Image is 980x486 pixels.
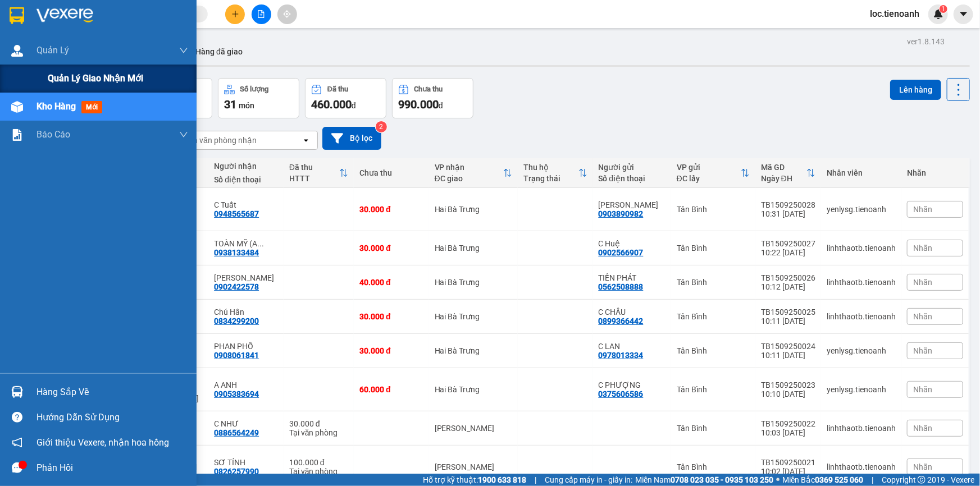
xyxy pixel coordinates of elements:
div: SƠ TÍNH [214,458,278,467]
div: Ngày ĐH [761,174,806,183]
th: Toggle SortBy [755,158,821,188]
span: | [872,474,873,486]
div: 0905383694 [214,389,259,398]
div: yenlysg.tienoanh [827,385,896,394]
div: Hai Bà Trưng [435,385,512,394]
div: Nguyễn Lâm [214,273,278,282]
span: Miền Nam [635,474,773,486]
div: 0899366442 [599,317,644,325]
div: Tân Bình [677,462,750,471]
div: Chưa thu [359,168,423,177]
span: Nhãn [913,278,932,287]
div: VP nhận [435,163,503,172]
div: 30.000 đ [359,205,423,214]
span: question-circle [12,412,22,423]
div: A ANH [214,380,278,389]
span: 460.000 [311,98,352,111]
div: Tân Bình [677,205,750,214]
div: 10:11 [DATE] [761,351,815,360]
th: Toggle SortBy [671,158,755,188]
div: TB1509250021 [761,458,815,467]
div: 10:10 [DATE] [761,389,815,398]
div: ĐC giao [435,174,503,183]
sup: 2 [376,121,387,132]
div: Tại văn phòng [289,428,348,437]
img: solution-icon [11,129,23,141]
div: 0938133484 [214,248,259,257]
div: 10:11 [DATE] [761,317,815,325]
div: 0562508888 [599,282,644,291]
div: Số lượng [240,85,269,93]
div: 30.000 đ [359,244,423,253]
span: Kho hàng [37,101,76,112]
div: Số điện thoại [599,174,666,183]
div: HTTT [289,174,339,183]
div: C Tuất [214,200,278,209]
img: logo-vxr [10,7,24,24]
button: aim [277,4,297,24]
div: 10:12 [DATE] [761,282,815,291]
span: down [179,130,188,139]
div: linhthaotb.tienoanh [827,278,896,287]
strong: 0369 525 060 [815,475,863,484]
div: TIẾN PHÁT [599,273,666,282]
strong: 1900 633 818 [478,475,526,484]
div: 0948565687 [214,209,259,218]
span: Quản lý giao nhận mới [48,71,143,85]
span: notification [12,437,22,448]
button: Đã thu460.000đ [305,78,386,118]
strong: 0708 023 035 - 0935 103 250 [671,475,773,484]
div: Tân Bình [677,244,750,253]
button: Lên hàng [890,80,941,100]
span: file-add [257,10,265,18]
div: 60.000 đ [359,385,423,394]
div: linhthaotb.tienoanh [827,424,896,433]
span: Nhãn [913,312,932,321]
button: Bộ lọc [322,127,381,150]
span: Nhãn [913,424,932,433]
span: Nhãn [913,346,932,355]
span: mới [81,101,102,113]
div: Trạng thái [523,174,578,183]
span: Quản Lý [37,43,69,57]
div: C NHƯ [214,419,278,428]
span: Hỗ trợ kỹ thuật: [423,474,526,486]
div: Hàng sắp về [37,384,188,401]
svg: open [302,136,311,145]
button: file-add [252,4,271,24]
div: Tại văn phòng [289,467,348,476]
div: Nhãn [907,168,963,177]
span: 1 [941,5,945,13]
span: Giới thiệu Vexere, nhận hoa hồng [37,435,169,450]
div: Chú Hân [214,308,278,317]
div: 10:31 [DATE] [761,209,815,218]
th: Toggle SortBy [518,158,593,188]
div: Chú Huy [599,200,666,209]
button: Chưa thu990.000đ [392,78,473,118]
div: 10:02 [DATE] [761,467,815,476]
span: Nhãn [913,205,932,214]
div: 0903890982 [599,209,644,218]
span: Cung cấp máy in - giấy in: [545,474,632,486]
div: 30.000 đ [359,312,423,321]
div: Hai Bà Trưng [435,244,512,253]
span: 990.000 [398,98,439,111]
span: Báo cáo [37,127,70,141]
div: VP gửi [677,163,741,172]
div: 40.000 đ [359,278,423,287]
div: TB1509250022 [761,419,815,428]
div: Người gửi [599,163,666,172]
span: món [239,101,254,110]
span: 31 [224,98,236,111]
div: Tân Bình [677,424,750,433]
span: Nhãn [913,462,932,471]
div: C CHÂU [599,308,666,317]
div: linhthaotb.tienoanh [827,312,896,321]
div: 10:03 [DATE] [761,428,815,437]
div: C LAN [599,342,666,351]
div: Tân Bình [677,278,750,287]
span: | [535,474,536,486]
div: Số điện thoại [214,175,278,184]
div: Tân Bình [677,346,750,355]
div: Tân Bình [677,312,750,321]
